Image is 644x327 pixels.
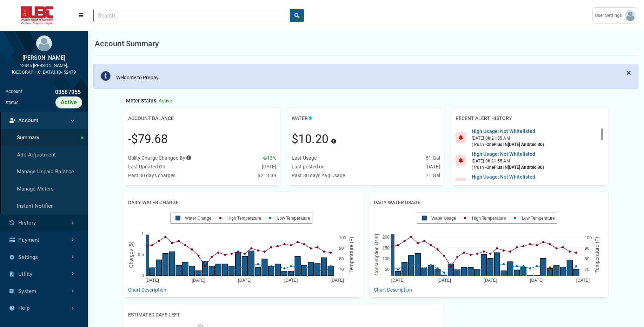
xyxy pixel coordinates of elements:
div: -$79.68 [128,131,168,148]
div: Account [6,88,22,96]
div: ( Push - ) [472,164,544,171]
h2: Daily Water Charge [128,196,179,209]
div: 51 Gal [426,154,440,162]
div: Status [6,99,19,106]
div: Last Updated On [128,163,166,171]
button: Menu [74,9,88,22]
h2: Daily Water Usage [374,196,420,209]
div: [DATE] [262,163,277,171]
button: Close [619,64,638,81]
div: 71 Gal [426,172,440,179]
div: [DATE] 08:21:55 AM [472,158,544,164]
div: ( Push - ) [472,141,544,148]
a: Chart Description [128,287,167,293]
div: High Usage: Not Whitelisted [472,128,544,135]
h2: Account Balance [128,112,174,125]
span: 13% [263,155,276,161]
span: Active [159,98,172,104]
div: Last posted on [292,163,325,171]
img: ALTSK Logo [6,6,69,25]
div: [DATE] 08:21:55 AM [472,135,544,141]
a: Chart Description [374,287,412,293]
b: OnePlus IN[DATE] Android 30 [486,165,543,170]
h2: Water [292,112,313,125]
div: Past 30 days charges [128,172,176,179]
div: Past 30 days Avg Usage [292,172,345,179]
h2: Estimated days left [128,308,180,321]
a: User Settings [592,7,638,24]
b: OnePlus IN[DATE] Android 30 [486,142,543,147]
div: [DATE] [425,163,440,171]
span: Meter Status: [126,98,158,104]
span: User Settings [595,12,625,19]
div: Utility Charge Changed By [128,154,192,162]
button: search [290,9,304,22]
input: Search [93,9,290,22]
div: [PERSON_NAME] [6,54,82,62]
div: 03587955 [22,88,82,96]
h1: Account Summary [95,38,159,49]
h2: Recent Alert History [456,112,512,125]
div: High Usage: Not Whitelisted [472,173,544,181]
span: $10.20 [292,132,328,146]
div: Welcome to Prepay [116,74,159,81]
div: High Usage: Not Whitelisted [472,151,544,158]
div: Last Usage [292,154,317,162]
span: × [626,68,631,78]
div: Active [55,96,82,108]
div: $213.39 [258,172,276,179]
div: 12345 [PERSON_NAME], [GEOGRAPHIC_DATA], ID- 52479 [6,62,82,75]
